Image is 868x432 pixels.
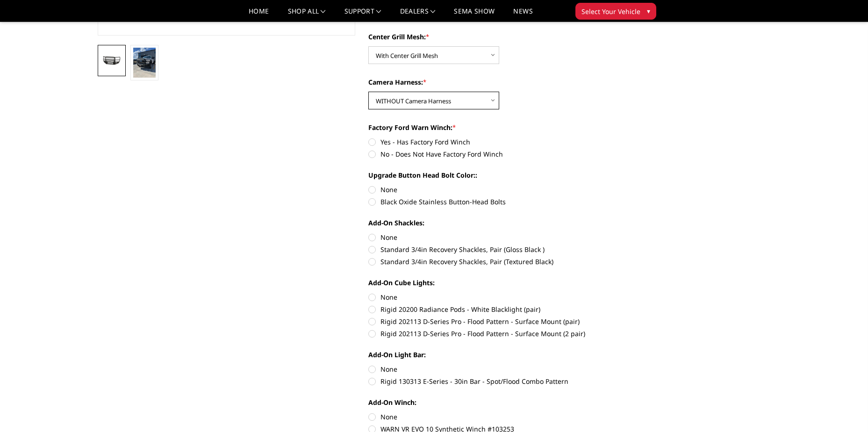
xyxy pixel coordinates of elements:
a: News [513,8,532,22]
label: Upgrade Button Head Bolt Color:: [368,170,626,180]
label: None [368,364,626,374]
label: Rigid 20200 Radiance Pods - White Blacklight (pair) [368,304,626,314]
label: Camera Harness: [368,77,626,87]
label: Black Oxide Stainless Button-Head Bolts [368,197,626,207]
span: Select Your Vehicle [581,7,640,16]
label: Add-On Shackles: [368,218,626,228]
img: 2023-2025 Ford F250-350-A2 Series-Extreme Front Bumper (winch mount) [133,48,156,78]
label: Yes - Has Factory Ford Winch [368,137,626,147]
button: Select Your Vehicle [575,3,656,20]
label: Rigid 202113 D-Series Pro - Flood Pattern - Surface Mount (pair) [368,317,626,326]
label: None [368,232,626,242]
label: Standard 3/4in Recovery Shackles, Pair (Textured Black) [368,257,626,266]
label: Add-On Cube Lights: [368,278,626,288]
label: Rigid 130313 E-Series - 30in Bar - Spot/Flood Combo Pattern [368,376,626,386]
label: Factory Ford Warn Winch: [368,122,626,132]
label: None [368,185,626,194]
label: Add-On Light Bar: [368,350,626,360]
label: No - Does Not Have Factory Ford Winch [368,149,626,159]
a: Support [344,8,381,22]
a: SEMA Show [454,8,495,22]
label: Standard 3/4in Recovery Shackles, Pair (Gloss Black ) [368,245,626,254]
label: Add-On Winch: [368,397,626,407]
a: shop all [288,8,326,22]
label: None [368,292,626,302]
a: Home [249,8,269,22]
label: Rigid 202113 D-Series Pro - Flood Pattern - Surface Mount (2 pair) [368,329,626,338]
img: 2023-2025 Ford F250-350-A2 Series-Extreme Front Bumper (winch mount) [100,56,123,66]
a: Dealers [400,8,436,22]
span: ▾ [647,6,650,16]
label: Center Grill Mesh: [368,32,626,42]
label: None [368,412,626,422]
